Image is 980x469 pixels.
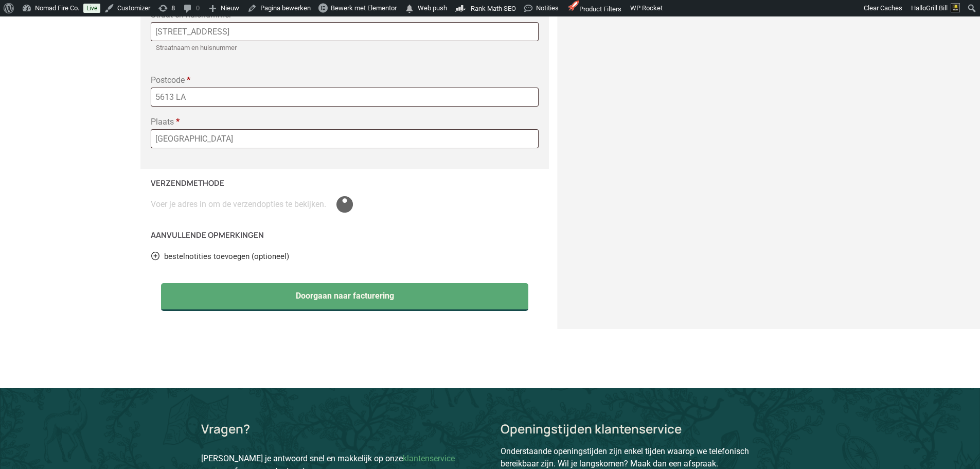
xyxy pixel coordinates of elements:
[951,3,960,12] img: Avatar of Grill Bill
[151,75,539,85] label: Postcode
[331,4,397,12] span: Bewerk met Elementor
[501,423,779,435] p: Openingstijden klantenservice
[83,4,100,13] a: Live
[151,117,539,127] label: Plaats
[234,10,237,20] abbr: vereist
[151,41,539,55] span: Straatnaam en huisnummer
[471,5,516,12] span: Rank Math SEO
[161,283,529,311] button: Doorgaan naar facturering
[201,423,250,435] p: Vragen?
[151,252,289,261] a: bestelnotities toevoegen (optioneel)
[187,75,190,85] abbr: vereist
[151,231,539,240] h3: Aanvullende opmerkingen
[404,2,415,16] span: 
[151,179,539,188] h3: Verzendmethode
[176,117,180,127] abbr: vereist
[926,4,948,12] span: Grill Bill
